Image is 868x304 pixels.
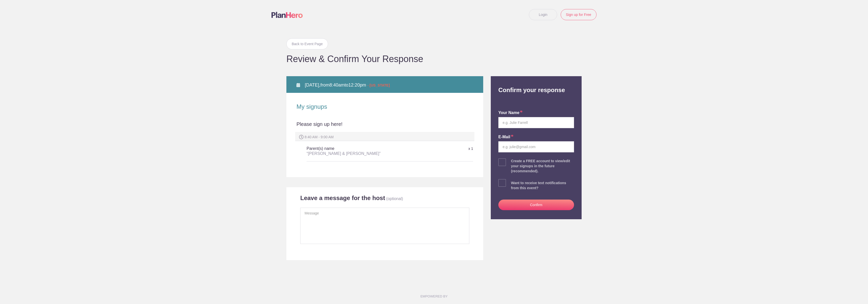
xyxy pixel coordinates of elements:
[307,151,418,156] div: “[PERSON_NAME] & [PERSON_NAME]”
[529,9,557,20] a: Login
[367,83,390,87] span: - [US_STATE]
[296,103,473,110] h2: My signups
[286,54,582,64] h1: Review & Confirm Your Response
[498,200,574,210] button: Confirm
[286,38,328,49] a: Back to Event Page
[498,141,574,152] input: e.g. julie@gmail.com
[296,121,473,132] div: Please sign up here!
[386,197,403,201] p: (optional)
[498,110,523,116] label: your name
[296,83,300,87] img: Calendar alt
[295,132,474,141] div: 8:40 AM - 9:00 AM
[299,135,304,139] img: Spot time
[498,117,574,128] input: e.g. Julie Farrell
[418,144,473,153] div: x 1
[511,158,574,174] div: Create a FREE account to view/edit your signups in the future (recommended).
[307,144,418,159] h5: Parent(s) name
[498,134,513,140] label: E-mail
[561,9,596,20] a: Sign up for Free
[305,82,390,88] span: from to
[495,76,578,94] h2: Confirm your response
[420,294,448,298] small: EMPOWERED BY
[330,82,345,88] span: 8:40am
[305,82,320,88] span: [DATE],
[272,12,303,18] img: Logo main planhero
[300,194,385,202] h2: Leave a message for the host
[511,180,574,190] div: Want to receive text notifications from this event?
[348,82,366,88] span: 12:20pm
